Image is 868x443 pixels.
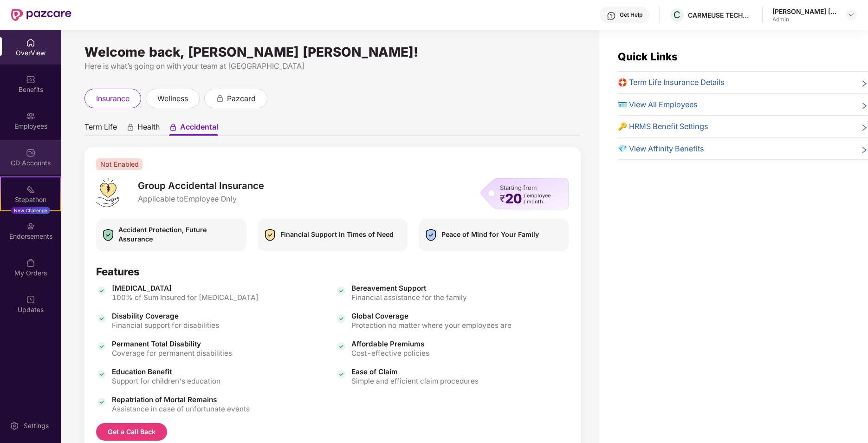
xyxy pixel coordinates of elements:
[423,225,439,245] img: icon
[96,158,142,170] span: Not Enabled
[772,16,837,23] div: Admin
[1,195,60,204] div: Stepathon
[674,9,680,20] span: C
[441,230,539,239] span: Peace of Mind for Your Family
[118,225,241,244] span: Accident Protection, Future Assurance
[112,284,259,293] span: [MEDICAL_DATA]
[112,339,232,349] span: Permanent Total Disability
[126,123,135,131] div: animation
[524,193,551,199] span: / employee
[618,50,678,63] span: Quick Links
[620,11,642,19] div: Get Help
[26,75,35,84] img: svg+xml;base64,PHN2ZyBpZD0iQmVuZWZpdHMiIHhtbG5zPSJodHRwOi8vd3d3LnczLm9yZy8yMDAwL3N2ZyIgd2lkdGg9Ij...
[351,377,479,386] span: Simple and efficient claim procedures
[618,77,725,89] span: 🛟 Term Life Insurance Details
[351,367,479,377] span: Ease of Claim
[500,184,537,191] span: Starting from
[505,193,522,205] span: 20
[96,279,107,302] img: icon
[216,94,224,102] div: animation
[96,391,107,414] img: icon
[351,312,512,321] span: Global Coverage
[861,145,868,155] span: right
[607,11,616,20] img: svg+xml;base64,PHN2ZyBpZD0iSGVscC0zMngzMiIgeG1sbnM9Imh0dHA6Ly93d3cudzMub3JnLzIwMDAvc3ZnIiB3aWR0aD...
[618,143,704,155] span: 💎 View Affinity Benefits
[26,148,35,157] img: svg+xml;base64,PHN2ZyBpZD0iQ0RfQWNjb3VudHMiIGRhdGEtbmFtZT0iQ0QgQWNjb3VudHMiIHhtbG5zPSJodHRwOi8vd3...
[157,93,188,104] span: wellness
[26,221,35,231] img: svg+xml;base64,PHN2ZyBpZD0iRW5kb3JzZW1lbnRzIiB4bWxucz0iaHR0cDovL3d3dy53My5vcmcvMjAwMC9zdmciIHdpZH...
[26,38,35,47] img: svg+xml;base64,PHN2ZyBpZD0iSG9tZSIgeG1sbnM9Imh0dHA6Ly93d3cudzMub3JnLzIwMDAvc3ZnIiB3aWR0aD0iMjAiIG...
[138,194,264,204] span: Applicable to Employee Only
[351,321,512,330] span: Protection no matter where your employees are
[11,207,50,214] div: New Challenge
[227,93,256,104] span: pazcard
[112,293,259,302] span: 100% of Sum Insured for [MEDICAL_DATA]
[500,195,505,202] span: ₹
[112,321,219,330] span: Financial support for disabilities
[96,307,107,330] img: icon
[84,60,581,72] div: Here is what’s going on with your team at [GEOGRAPHIC_DATA]
[262,225,278,245] img: icon
[26,111,35,121] img: svg+xml;base64,PHN2ZyBpZD0iRW1wbG95ZWVzIiB4bWxucz0iaHR0cDovL3d3dy53My5vcmcvMjAwMC9zdmciIHdpZHRoPS...
[26,185,35,194] img: svg+xml;base64,PHN2ZyB4bWxucz0iaHR0cDovL3d3dy53My5vcmcvMjAwMC9zdmciIHdpZHRoPSIyMSIgaGVpZ2h0PSIyMC...
[96,423,167,441] button: Get a Call Back
[96,93,130,104] span: insurance
[336,363,347,386] img: icon
[26,295,35,304] img: svg+xml;base64,PHN2ZyBpZD0iVXBkYXRlZCIgeG1sbnM9Imh0dHA6Ly93d3cudzMub3JnLzIwMDAvc3ZnIiB3aWR0aD0iMj...
[861,101,868,111] span: right
[11,9,71,21] img: New Pazcare Logo
[336,335,347,358] img: icon
[180,122,218,136] span: Accidental
[21,421,52,430] div: Settings
[112,404,250,414] span: Assistance in case of unfortunate events
[618,99,698,111] span: 🪪 View All Employees
[351,284,467,293] span: Bereavement Support
[112,312,219,321] span: Disability Coverage
[351,339,429,349] span: Affordable Premiums
[336,307,347,330] img: icon
[96,363,107,386] img: icon
[96,178,119,207] img: logo
[848,11,855,19] img: svg+xml;base64,PHN2ZyBpZD0iRHJvcGRvd24tMzJ4MzIiIHhtbG5zPSJodHRwOi8vd3d3LnczLm9yZy8yMDAwL3N2ZyIgd2...
[84,48,581,56] div: Welcome back, [PERSON_NAME] [PERSON_NAME]!
[112,349,232,358] span: Coverage for permanent disabilities
[618,121,708,133] span: 🔑 HRMS Benefit Settings
[280,230,394,239] span: Financial Support in Times of Need
[10,421,19,430] img: svg+xml;base64,PHN2ZyBpZD0iU2V0dGluZy0yMHgyMCIgeG1sbnM9Imh0dHA6Ly93d3cudzMub3JnLzIwMDAvc3ZnIiB3aW...
[112,377,220,386] span: Support for children's education
[169,123,177,131] div: animation
[351,293,467,302] span: Financial assistance for the family
[112,367,220,377] span: Education Benefit
[112,395,250,404] span: Repatriation of Mortal Remains
[101,225,116,245] img: icon
[772,7,837,16] div: [PERSON_NAME] [PERSON_NAME]
[861,123,868,133] span: right
[524,199,551,205] span: / month
[96,265,569,278] div: Features
[861,78,868,89] span: right
[84,122,117,136] span: Term Life
[138,179,264,192] span: Group Accidental Insurance
[26,258,35,267] img: svg+xml;base64,PHN2ZyBpZD0iTXlfT3JkZXJzIiBkYXRhLW5hbWU9Ik15IE9yZGVycyIgeG1sbnM9Imh0dHA6Ly93d3cudz...
[137,122,160,136] span: Health
[96,335,107,358] img: icon
[351,349,429,358] span: Cost-effective policies
[688,11,753,20] div: CARMEUSE TECHNOLOGIES INDIA PRIVATE LIMITED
